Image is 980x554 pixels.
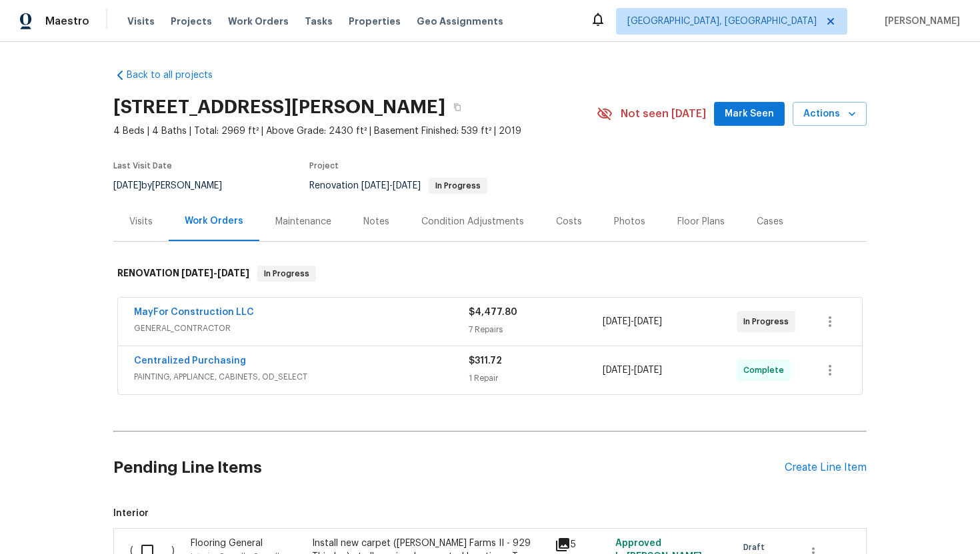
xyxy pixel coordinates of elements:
[743,541,770,554] span: Draft
[743,315,794,328] span: In Progress
[275,215,331,228] div: Maintenance
[603,317,631,326] span: [DATE]
[349,15,401,28] span: Properties
[469,356,502,366] span: $311.72
[113,181,141,190] span: [DATE]
[113,178,238,194] div: by [PERSON_NAME]
[171,15,212,28] span: Projects
[757,215,783,228] div: Cases
[603,366,631,375] span: [DATE]
[785,461,867,474] div: Create Line Item
[181,268,213,278] span: [DATE]
[309,181,487,190] span: Renovation
[181,268,249,278] span: -
[430,182,486,190] span: In Progress
[134,322,469,335] span: GENERAL_CONTRACTOR
[469,323,603,336] div: 7 Repairs
[363,215,389,228] div: Notes
[217,268,249,278] span: [DATE]
[134,370,469,384] span: PAINTING, APPLIANCE, CABINETS, OD_SELECT
[725,106,774,123] span: Mark Seen
[113,125,597,138] span: 4 Beds | 4 Baths | Total: 2969 ft² | Above Grade: 2430 ft² | Basement Finished: 539 ft² | 2019
[127,15,155,28] span: Visits
[191,539,263,548] span: Flooring General
[393,181,421,190] span: [DATE]
[603,364,662,377] span: -
[743,364,789,377] span: Complete
[634,366,662,375] span: [DATE]
[309,162,339,170] span: Project
[614,215,645,228] div: Photos
[361,181,389,190] span: [DATE]
[621,107,706,121] span: Not seen [DATE]
[113,252,867,295] div: RENOVATION [DATE]-[DATE]In Progress
[417,15,503,28] span: Geo Assignments
[421,215,524,228] div: Condition Adjustments
[113,101,445,114] h2: [STREET_ADDRESS][PERSON_NAME]
[259,267,315,280] span: In Progress
[45,15,89,28] span: Maestro
[677,215,725,228] div: Floor Plans
[117,266,249,282] h6: RENOVATION
[469,308,517,317] span: $4,477.80
[469,372,603,385] div: 1 Repair
[228,15,289,28] span: Work Orders
[113,507,867,520] span: Interior
[793,102,867,127] button: Actions
[714,102,785,127] button: Mark Seen
[803,106,856,123] span: Actions
[634,317,662,326] span: [DATE]
[305,17,333,26] span: Tasks
[129,215,153,228] div: Visits
[113,437,785,499] h2: Pending Line Items
[603,315,662,328] span: -
[445,95,469,119] button: Copy Address
[134,308,254,317] a: MayFor Construction LLC
[134,356,246,366] a: Centralized Purchasing
[879,15,960,28] span: [PERSON_NAME]
[113,162,172,170] span: Last Visit Date
[361,181,421,190] span: -
[556,215,582,228] div: Costs
[555,537,607,553] div: 5
[627,15,817,28] span: [GEOGRAPHIC_DATA], [GEOGRAPHIC_DATA]
[185,214,243,228] div: Work Orders
[113,69,241,82] a: Back to all projects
